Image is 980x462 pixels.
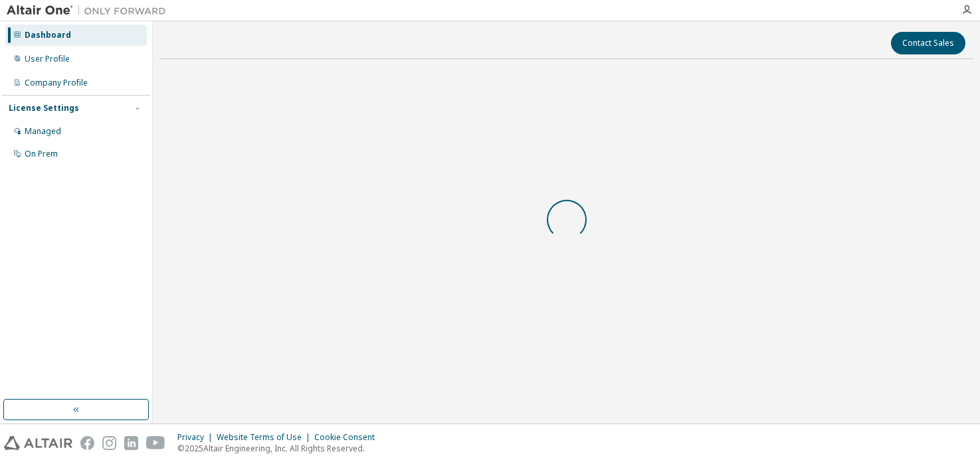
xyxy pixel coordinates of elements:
[177,443,383,454] p: © 2025 Altair Engineering, Inc. All Rights Reserved.
[314,432,383,443] div: Cookie Consent
[9,103,79,114] div: License Settings
[124,436,138,450] img: linkedin.svg
[25,126,61,137] div: Managed
[25,30,71,40] div: Dashboard
[25,54,70,64] div: User Profile
[4,436,72,450] img: altair_logo.svg
[7,4,173,17] img: Altair One
[146,436,165,450] img: youtube.svg
[177,432,217,443] div: Privacy
[217,432,314,443] div: Website Terms of Use
[891,32,965,54] button: Contact Sales
[102,436,116,450] img: instagram.svg
[25,149,58,159] div: On Prem
[80,436,94,450] img: facebook.svg
[25,78,88,88] div: Company Profile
